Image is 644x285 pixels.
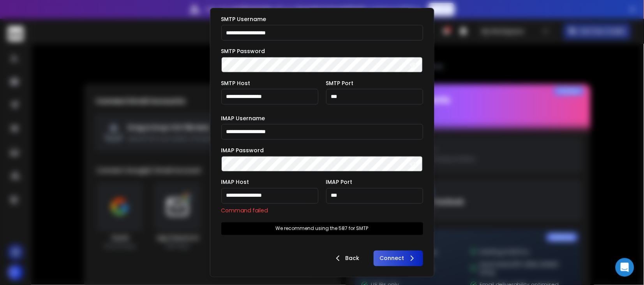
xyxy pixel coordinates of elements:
[276,226,369,232] p: We recommend using the 587 for SMTP
[616,258,634,277] div: Open Intercom Messenger
[221,180,249,185] label: IMAP Host
[327,251,366,266] button: Back
[221,80,251,86] label: SMTP Host
[221,16,266,22] label: SMTP Username
[221,48,265,54] label: SMTP Password
[221,148,264,153] label: IMAP Password
[326,80,354,86] label: SMTP Port
[221,207,318,215] p: Command failed
[326,180,353,185] label: IMAP Port
[221,116,265,121] label: IMAP Username
[374,251,423,266] button: Connect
